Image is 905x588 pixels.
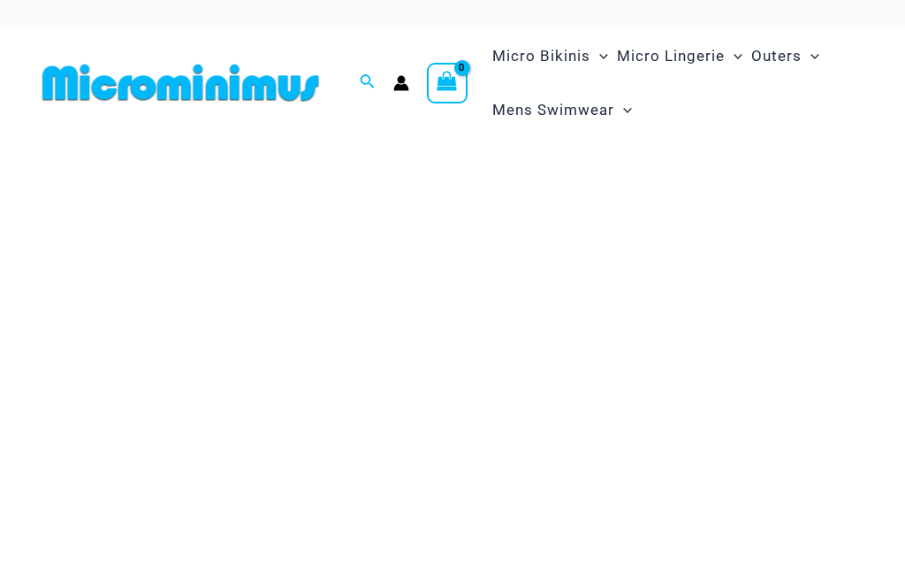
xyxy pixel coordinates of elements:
[747,29,824,83] a: OutersMenu ToggleMenu Toggle
[488,29,612,83] a: Micro BikinisMenu ToggleMenu Toggle
[802,34,819,79] span: Menu Toggle
[35,63,326,103] img: MM SHOP LOGO FLAT
[725,34,742,79] span: Menu Toggle
[492,34,590,79] span: Micro Bikinis
[617,34,725,79] span: Micro Lingerie
[612,29,747,83] a: Micro LingerieMenu ToggleMenu Toggle
[590,34,608,79] span: Menu Toggle
[485,27,870,140] nav: Site Navigation
[751,34,802,79] span: Outers
[360,72,376,94] a: Search icon link
[488,83,636,137] a: Mens SwimwearMenu ToggleMenu Toggle
[427,63,468,103] a: View Shopping Cart, empty
[614,88,632,133] span: Menu Toggle
[393,75,409,91] a: Account icon link
[492,88,614,133] span: Mens Swimwear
